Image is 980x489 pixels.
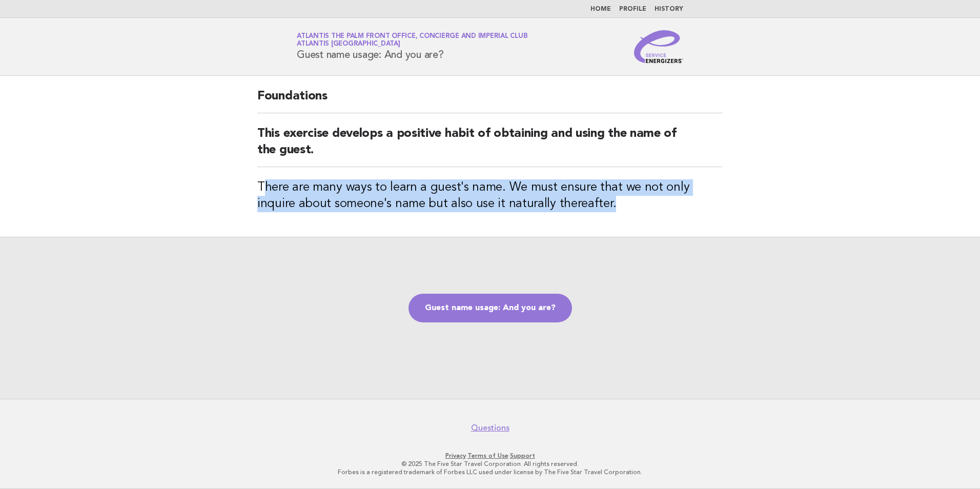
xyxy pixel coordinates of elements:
a: Questions [471,423,509,433]
a: Home [590,6,611,12]
h3: There are many ways to learn a guest's name. We must ensure that we not only inquire about someon... [257,179,723,212]
a: Atlantis The Palm Front Office, Concierge and Imperial ClubAtlantis [GEOGRAPHIC_DATA] [297,33,527,47]
a: Profile [619,6,646,12]
a: Guest name usage: And you are? [409,294,572,322]
a: History [655,6,683,12]
span: Atlantis [GEOGRAPHIC_DATA] [297,41,400,48]
a: Support [510,452,535,459]
p: · · [176,452,804,460]
img: Service Energizers [634,30,683,63]
a: Terms of Use [467,452,508,459]
h2: Foundations [257,88,723,113]
h2: This exercise develops a positive habit of obtaining and using the name of the guest. [257,126,723,167]
h1: Guest name usage: And you are? [297,33,527,60]
p: © 2025 The Five Star Travel Corporation. All rights reserved. [176,460,804,468]
a: Privacy [445,452,466,459]
p: Forbes is a registered trademark of Forbes LLC used under license by The Five Star Travel Corpora... [176,468,804,476]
